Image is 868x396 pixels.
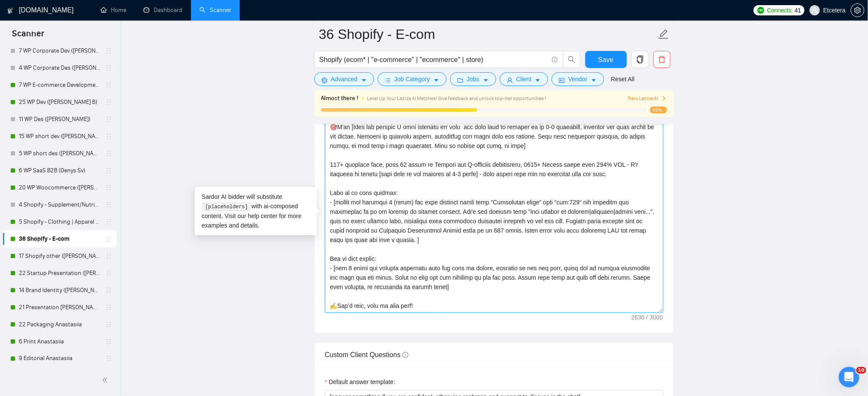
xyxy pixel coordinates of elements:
[812,7,818,13] span: user
[662,96,667,101] span: right
[403,352,409,358] span: info-circle
[105,321,112,328] span: holder
[535,77,541,83] span: caret-down
[105,355,112,362] span: holder
[450,72,496,86] button: folderJobscaret-down
[105,150,112,157] span: holder
[19,265,100,282] a: 22 Startup Presentation ([PERSON_NAME])
[319,54,548,65] input: Search Freelance Jobs...
[367,95,546,101] span: Level Up Your Laziza AI Matches! Give feedback and unlock top-tier opportunities !
[19,231,100,248] a: 36 Shopify - E-com
[200,6,231,14] a: searchScanner
[105,167,112,174] span: holder
[19,282,100,299] a: 14 Brand Identity ([PERSON_NAME])
[19,248,100,265] a: 17 Shopify other ([PERSON_NAME])
[19,333,100,350] a: 6 Print Anastasiia
[767,6,793,15] span: Connects:
[322,77,328,83] span: setting
[105,133,112,140] span: holder
[851,7,865,14] a: setting
[467,74,480,84] span: Jobs
[653,51,671,68] button: delete
[839,367,859,387] iframe: Intercom live chat
[19,299,100,316] a: 21 Presentation [PERSON_NAME]
[500,72,549,86] button: userClientcaret-down
[105,253,112,260] span: holder
[457,77,463,83] span: folder
[143,6,182,14] a: dashboardDashboard
[632,51,649,68] button: copy
[105,47,112,54] span: holder
[19,59,100,77] a: 4 WP Corporate Des ([PERSON_NAME])
[851,3,865,17] button: setting
[7,4,13,18] img: logo
[105,236,112,242] span: holder
[105,287,112,294] span: holder
[19,111,100,128] a: 11 WP Des ([PERSON_NAME])
[19,179,100,196] a: 20 WP Woocommerce ([PERSON_NAME])
[19,77,100,94] a: 7 WP E-commerce Development ([PERSON_NAME] B)
[758,7,764,14] img: upwork-logo.png
[105,201,112,208] span: holder
[650,106,667,113] span: 48%
[568,74,587,84] span: Vendor
[105,82,112,89] span: holder
[105,338,112,345] span: holder
[102,376,110,384] span: double-left
[203,203,250,211] code: [placeholders]
[331,74,358,84] span: Advanced
[19,162,100,179] a: 6 WP SaaS B2B (Denys Sv)
[19,213,100,231] a: 5 Shopify - Clothing | Apparel Website
[516,74,532,84] span: Client
[19,316,100,333] a: 22 Packaging Anastasiia
[394,74,430,84] span: Job Category
[795,6,801,15] span: 41
[19,350,100,367] a: 9 Editorial Anastasiia
[564,56,580,63] span: search
[19,128,100,145] a: 15 WP short dev ([PERSON_NAME] B)
[19,94,100,111] a: 25 WP Dev ([PERSON_NAME] B)
[552,72,604,86] button: idcardVendorcaret-down
[559,77,565,83] span: idcard
[361,77,367,83] span: caret-down
[856,367,866,374] span: 10
[195,187,317,235] div: Sardor AI bidder will substitute with ai-composed content. Visit our for more examples and details.
[19,145,100,162] a: 5 WP short des ([PERSON_NAME])
[105,304,112,311] span: holder
[319,24,656,45] input: Scanner name...
[325,377,395,387] label: Default answer template:
[19,196,100,213] a: 4 Shopify - Supplement/Nutrition/Food Website
[105,184,112,191] span: holder
[105,219,112,225] span: holder
[105,116,112,123] span: holder
[378,72,447,86] button: barsJob Categorycaret-down
[105,99,112,106] span: holder
[598,54,614,65] span: Save
[552,57,558,62] span: info-circle
[5,27,51,45] span: Scanner
[851,7,864,14] span: setting
[248,213,277,219] a: help center
[101,6,126,14] a: homeHome
[627,95,667,103] button: Train Laziza AI
[105,270,112,277] span: holder
[314,72,374,86] button: settingAdvancedcaret-down
[325,351,409,358] span: Custom Client Questions
[632,56,648,63] span: copy
[658,29,669,40] span: edit
[19,42,100,59] a: 7 WP Corporate Dev ([PERSON_NAME] B)
[105,65,112,71] span: holder
[325,120,663,313] textarea: Cover letter template:
[507,77,513,83] span: user
[433,77,439,83] span: caret-down
[585,51,627,68] button: Save
[611,74,635,84] a: Reset All
[563,51,580,68] button: search
[654,56,670,63] span: delete
[385,77,391,83] span: bars
[483,77,489,83] span: caret-down
[321,94,359,103] span: Almost there !
[591,77,597,83] span: caret-down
